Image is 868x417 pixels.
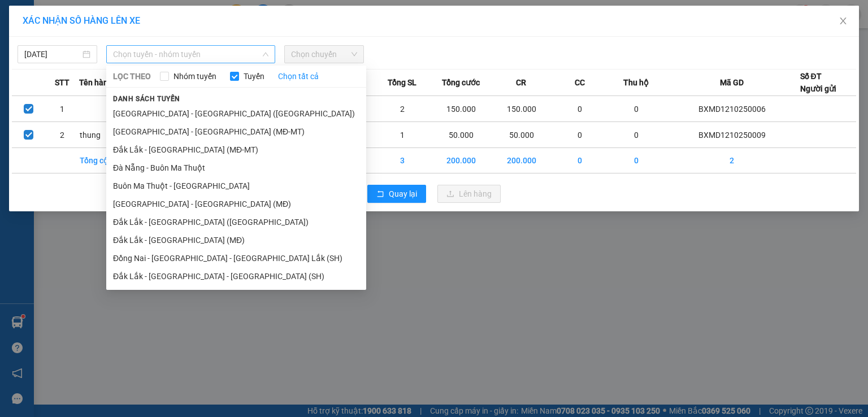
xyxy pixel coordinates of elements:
span: Chọn chuyến [291,46,357,63]
td: 150.000 [431,96,491,122]
span: Tuyến [239,70,269,82]
td: 0 [552,148,608,173]
td: 200.000 [431,148,491,173]
li: Đắk Lắk - [GEOGRAPHIC_DATA] - [GEOGRAPHIC_DATA] (SH) [106,267,366,285]
li: [GEOGRAPHIC_DATA] - [GEOGRAPHIC_DATA] (MĐ) [106,195,366,213]
td: 0 [552,96,608,122]
span: Thu hộ [623,76,649,89]
td: 50.000 [491,122,552,148]
span: STT [55,76,70,89]
li: Đà Nẵng - Buôn Ma Thuột [106,159,366,177]
li: Buôn Ma Thuột - [GEOGRAPHIC_DATA] [106,177,366,195]
td: 2 [664,148,800,173]
span: CC [575,76,585,89]
td: Tổng cộng [79,148,135,173]
span: Tên hàng [79,76,112,89]
div: Số ĐT Người gửi [800,70,836,95]
td: thung [79,122,135,148]
td: 50.000 [431,122,491,148]
span: XÁC NHẬN SỐ HÀNG LÊN XE [23,15,140,26]
span: close [839,16,848,25]
input: 12/10/2025 [24,48,80,60]
td: 0 [608,122,664,148]
button: rollbackQuay lại [367,185,426,203]
span: Quay lại [389,188,417,200]
td: 2 [375,96,431,122]
li: [GEOGRAPHIC_DATA] - [GEOGRAPHIC_DATA] (MĐ-MT) [106,123,366,141]
td: 0 [608,148,664,173]
button: uploadLên hàng [437,185,501,203]
td: 0 [608,96,664,122]
span: Chọn tuyến - nhóm tuyến [113,46,268,63]
span: LỌC THEO [113,70,151,82]
td: 1 [46,96,80,122]
td: 3 [375,148,431,173]
td: BXMD1210250006 [664,96,800,122]
span: Tổng cước [442,76,480,89]
a: Chọn tất cả [278,70,319,82]
td: 2 [46,122,80,148]
td: 150.000 [491,96,552,122]
span: Mã GD [720,76,744,89]
span: down [262,51,269,58]
span: Tổng SL [388,76,416,89]
span: CR [516,76,526,89]
li: Đắk Lắk - [GEOGRAPHIC_DATA] ([GEOGRAPHIC_DATA]) [106,213,366,231]
li: Đồng Nai - [GEOGRAPHIC_DATA] - [GEOGRAPHIC_DATA] Lắk (SH) [106,249,366,267]
button: Close [827,6,859,37]
td: 200.000 [491,148,552,173]
li: Đắk Lắk - [GEOGRAPHIC_DATA] (MĐ-MT) [106,141,366,159]
td: 1 [375,122,431,148]
span: Nhóm tuyến [169,70,221,82]
li: [GEOGRAPHIC_DATA] - [GEOGRAPHIC_DATA] ([GEOGRAPHIC_DATA]) [106,105,366,123]
span: Danh sách tuyến [106,94,187,104]
td: BXMD1210250009 [664,122,800,148]
span: rollback [376,190,384,199]
li: Đắk Lắk - [GEOGRAPHIC_DATA] (MĐ) [106,231,366,249]
td: 0 [552,122,608,148]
